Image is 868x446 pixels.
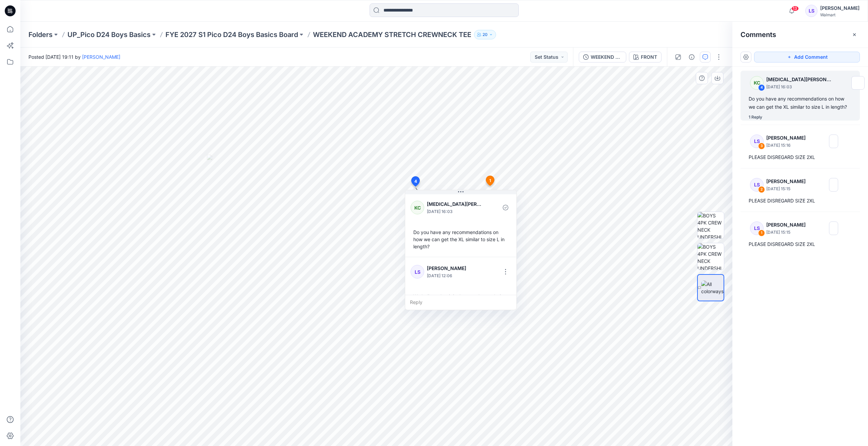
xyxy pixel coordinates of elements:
[749,240,852,248] div: PLEASE DISREGARD SIZE 2XL
[766,142,810,149] p: [DATE] 15:16
[427,264,472,272] p: [PERSON_NAME]
[313,30,471,39] p: WEEKEND ACADEMY STRETCH CREWNECK TEE
[405,295,516,310] div: Reply
[686,52,697,63] button: Details
[766,177,810,185] p: [PERSON_NAME]
[165,30,298,39] a: FYE 2027 S1 Pico D24 Boys Basics Board
[701,281,724,295] img: All colorways
[591,53,622,61] div: WEEKEND ACADEMY STRETCH CREWNECK TEE
[28,53,120,60] span: Posted [DATE] 19:11 by
[766,84,832,90] p: [DATE] 16:03
[67,30,151,39] a: UP_Pico D24 Boys Basics
[749,153,852,161] div: PLEASE DISREGARD SIZE 2XL
[749,95,852,111] div: Do you have any recommendations on how we can get the XL similar to size L in length?
[474,30,496,39] button: 20
[750,221,764,235] div: LS
[741,31,776,39] h2: Comments
[629,52,662,63] button: FRONT
[489,178,491,184] span: 1
[28,30,53,39] a: Folders
[411,226,511,253] div: Do you have any recommendations on how we can get the XL similar to size L in length?
[766,229,810,236] p: [DATE] 15:15
[641,53,657,61] div: FRONT
[579,52,626,63] button: WEEKEND ACADEMY STRETCH CREWNECK TEE
[482,31,488,38] p: 20
[791,6,799,11] span: 13
[758,186,765,193] div: 2
[427,208,482,215] p: [DATE] 16:03
[758,143,765,149] div: 3
[766,221,810,229] p: [PERSON_NAME]
[749,114,762,121] div: 1 Reply
[427,200,482,208] p: [MEDICAL_DATA][PERSON_NAME]
[766,185,810,192] p: [DATE] 15:15
[805,5,817,17] div: LS
[749,197,852,205] div: PLEASE DISREGARD SIZE 2XL
[820,4,860,12] div: [PERSON_NAME]
[766,75,832,84] p: [MEDICAL_DATA][PERSON_NAME]
[750,135,764,148] div: LS
[758,230,765,236] div: 1
[754,52,860,63] button: Add Comment
[750,76,764,90] div: KC
[427,272,472,279] p: [DATE] 12:06
[411,290,511,324] div: We believe that it is the way the rendering is angled, the grade from L to XL is almost 2 inches,...
[750,178,764,192] div: LS
[697,243,724,270] img: BOYS 4PK CREW NECK UNDERSHIRT_S-XXL_Front Heat
[758,84,765,91] div: 4
[82,54,120,60] a: [PERSON_NAME]
[820,12,860,17] div: Walmart
[411,201,424,214] div: KC
[414,178,417,184] span: 4
[411,265,424,279] div: LS
[766,134,810,142] p: [PERSON_NAME]
[697,212,724,238] img: BOYS 4PK CREW NECK UNDERSHIRT_S-XXL_Front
